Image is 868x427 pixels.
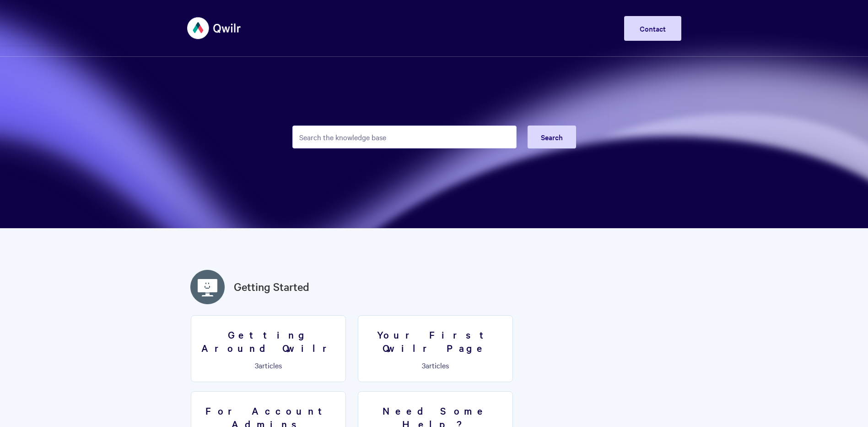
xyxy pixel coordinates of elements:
[364,361,507,369] p: articles
[364,328,507,354] h3: Your First Qwilr Page
[292,126,517,148] input: Search the knowledge base
[191,315,346,382] a: Getting Around Qwilr 3articles
[197,328,340,354] h3: Getting Around Qwilr
[422,360,426,370] span: 3
[234,279,309,295] a: Getting Started
[624,16,681,41] a: Contact
[255,360,259,370] span: 3
[541,132,563,142] span: Search
[358,315,513,382] a: Your First Qwilr Page 3articles
[187,11,242,45] img: Qwilr Help Center
[528,126,576,148] button: Search
[197,361,340,369] p: articles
